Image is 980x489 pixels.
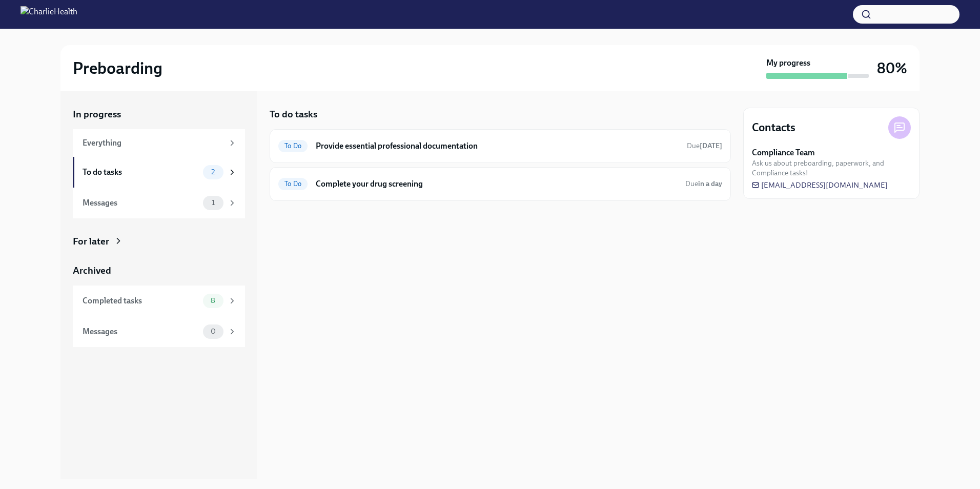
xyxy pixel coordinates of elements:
img: CharlieHealth [21,6,77,23]
div: Completed tasks [83,295,199,307]
span: Due [685,179,722,188]
a: In progress [73,108,245,121]
a: Everything [73,129,245,157]
h2: Preboarding [73,58,162,78]
a: Messages1 [73,188,245,218]
a: Messages0 [73,316,245,347]
div: Messages [83,197,199,209]
div: To do tasks [83,167,199,178]
a: To do tasks2 [73,157,245,188]
h6: Provide essential professional documentation [316,140,679,152]
span: Ask us about preboarding, paperwork, and Compliance tasks! [752,158,911,178]
h3: 80% [877,59,907,77]
div: Everything [83,137,223,149]
a: To DoProvide essential professional documentationDue[DATE] [278,138,722,154]
span: September 18th, 2025 08:00 [687,141,722,151]
span: To Do [278,180,308,188]
span: 2 [205,168,221,176]
a: For later [73,235,245,248]
a: To DoComplete your drug screeningDuein a day [278,176,722,192]
span: To Do [278,142,308,150]
span: Due [687,141,722,150]
span: 8 [205,297,221,304]
span: 0 [205,328,222,335]
h5: To do tasks [270,108,317,121]
div: For later [73,235,109,248]
strong: My progress [766,57,810,69]
strong: [DATE] [700,141,722,150]
strong: Compliance Team [752,147,815,158]
h4: Contacts [752,120,795,135]
span: September 19th, 2025 08:00 [685,179,722,189]
a: [EMAIL_ADDRESS][DOMAIN_NAME] [752,180,888,190]
div: Messages [83,326,199,337]
a: Archived [73,264,245,277]
strong: in a day [698,179,722,188]
h6: Complete your drug screening [316,178,677,190]
a: Completed tasks8 [73,286,245,316]
span: 1 [206,199,221,207]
